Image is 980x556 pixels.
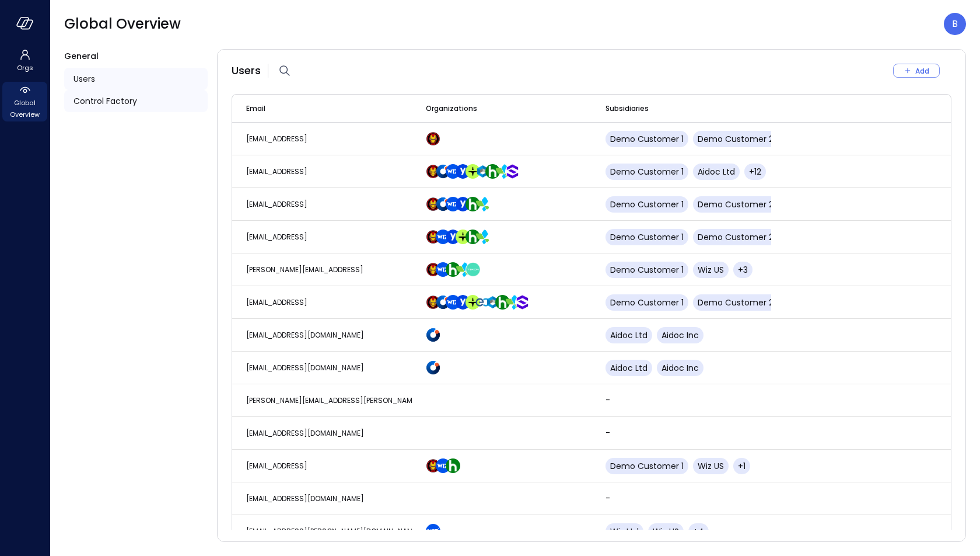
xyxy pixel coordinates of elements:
[661,329,699,341] span: Aidoc Inc
[605,492,839,504] p: -
[698,460,724,472] span: Wiz US
[426,524,440,538] img: cfcvbyzhwvtbhao628kj
[738,264,748,276] span: +3
[485,164,500,179] img: ynjrjpaiymlkbkxtflmu
[2,47,47,75] div: Orgs
[426,295,440,310] img: scnakozdowacoarmaydw
[246,428,364,438] span: [EMAIL_ADDRESS][DOMAIN_NAME]
[470,230,480,244] div: Hippo
[446,262,460,277] img: ynjrjpaiymlkbkxtflmu
[698,166,735,178] span: Aidoc Ltd
[446,230,460,244] img: rosehlgmm5jjurozkspi
[510,295,520,310] div: AppsFlyer
[952,17,958,31] p: B
[426,164,440,179] img: scnakozdowacoarmaydw
[460,197,470,211] div: Yotpo
[440,230,450,244] div: Wiz
[436,230,450,244] img: cfcvbyzhwvtbhao628kj
[232,63,261,78] span: Users
[653,526,679,537] span: Wiz US
[456,230,470,244] img: euz2wel6fvrjeyhjwgr9
[893,64,940,78] button: Add
[466,197,480,211] img: ynjrjpaiymlkbkxtflmu
[436,458,450,473] img: cfcvbyzhwvtbhao628kj
[64,90,208,112] a: Control Factory
[495,295,510,310] img: ynjrjpaiymlkbkxtflmu
[470,295,480,310] div: TravelPerk
[698,264,724,276] span: Wiz US
[450,262,460,277] div: Hippo
[505,295,520,310] img: zbmm8o9awxf8yv3ehdzf
[466,164,480,179] img: euz2wel6fvrjeyhjwgr9
[466,230,480,244] img: ynjrjpaiymlkbkxtflmu
[460,164,470,179] div: Yotpo
[470,262,480,277] div: Tekion
[475,230,490,244] img: zbmm8o9awxf8yv3ehdzf
[17,62,33,74] span: Orgs
[446,197,460,211] img: cfcvbyzhwvtbhao628kj
[500,164,510,179] div: AppsFlyer
[475,164,490,179] img: a5he5ildahzqx8n3jb8t
[470,164,480,179] div: TravelPerk
[246,199,307,209] span: [EMAIL_ADDRESS]
[430,131,440,146] div: Demo Customer
[456,164,470,179] img: rosehlgmm5jjurozkspi
[440,262,450,277] div: Wiz
[430,524,440,538] div: Wiz
[610,231,684,243] span: Demo Customer 1
[246,395,476,405] span: [PERSON_NAME][EMAIL_ADDRESS][PERSON_NAME][DOMAIN_NAME]
[505,164,520,179] img: oujisyhxiqy1h0xilnqx
[246,134,307,144] span: [EMAIL_ADDRESS]
[466,262,480,277] img: dweq851rzgflucm4u1c8
[436,197,450,211] img: hddnet8eoxqedtuhlo6i
[246,265,363,274] span: [PERSON_NAME][EMAIL_ADDRESS]
[426,458,440,473] img: scnakozdowacoarmaydw
[515,295,530,310] img: oujisyhxiqy1h0xilnqx
[246,297,307,307] span: [EMAIL_ADDRESS]
[610,133,684,145] span: Demo Customer 1
[64,50,99,62] span: General
[246,363,364,373] span: [EMAIL_ADDRESS][DOMAIN_NAME]
[246,103,265,114] span: Email
[475,197,490,211] img: zbmm8o9awxf8yv3ehdzf
[450,230,460,244] div: Yotpo
[893,64,951,78] div: Add New User
[460,262,470,277] div: AppsFlyer
[698,231,773,243] span: Demo Customer 2
[610,362,647,374] span: Aidoc Ltd
[510,164,520,179] div: SentinelOne
[7,97,43,120] span: Global Overview
[430,328,440,342] div: Aidoc
[430,164,440,179] div: Demo Customer
[246,232,307,242] span: [EMAIL_ADDRESS]
[440,197,450,211] div: Aidoc
[450,295,460,310] div: Wiz
[430,458,440,473] div: Demo Customer
[440,458,450,473] div: Wiz
[480,164,490,179] div: CyberArk
[446,458,460,473] img: ynjrjpaiymlkbkxtflmu
[426,360,440,375] img: hddnet8eoxqedtuhlo6i
[738,460,745,472] span: +1
[610,297,684,308] span: Demo Customer 1
[426,197,440,211] img: scnakozdowacoarmaydw
[698,133,773,145] span: Demo Customer 2
[456,197,470,211] img: rosehlgmm5jjurozkspi
[426,103,477,114] span: Organizations
[246,330,364,340] span: [EMAIL_ADDRESS][DOMAIN_NAME]
[605,427,839,439] p: -
[500,295,510,310] div: Hippo
[490,295,500,310] div: CyberArk
[470,197,480,211] div: Hippo
[426,230,440,244] img: scnakozdowacoarmaydw
[430,197,440,211] div: Demo Customer
[246,461,307,471] span: [EMAIL_ADDRESS]
[430,230,440,244] div: Demo Customer
[456,262,470,277] img: zbmm8o9awxf8yv3ehdzf
[610,460,684,472] span: Demo Customer 1
[64,68,208,90] div: Users
[450,197,460,211] div: Wiz
[436,164,450,179] img: hddnet8eoxqedtuhlo6i
[430,262,440,277] div: Demo Customer
[426,131,440,146] img: scnakozdowacoarmaydw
